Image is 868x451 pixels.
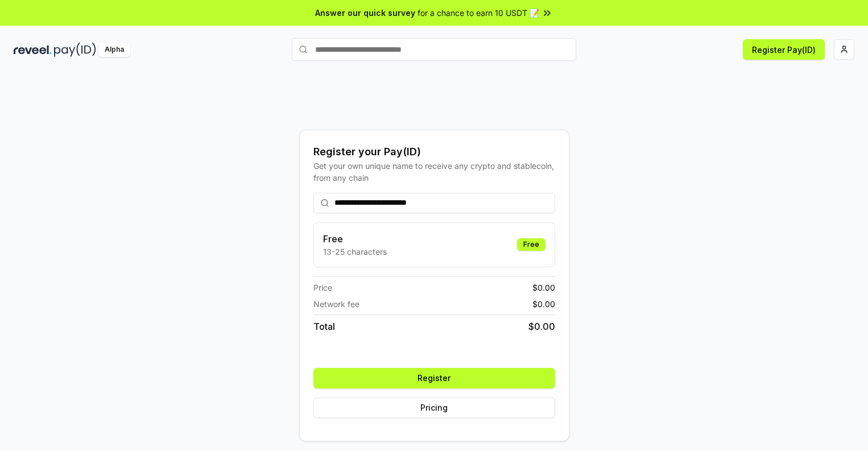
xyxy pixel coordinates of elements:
[323,246,387,258] p: 13-25 characters
[528,320,555,333] span: $ 0.00
[313,320,335,333] span: Total
[98,43,130,57] div: Alpha
[532,282,555,293] span: $ 0.00
[54,43,96,57] img: pay_id
[313,160,555,184] div: Get your own unique name to receive any crypto and stablecoin, from any chain
[323,232,387,246] h3: Free
[315,7,415,19] span: Answer our quick survey
[14,43,52,57] img: reveel_dark
[532,298,555,310] span: $ 0.00
[743,39,825,60] button: Register Pay(ID)
[517,238,545,251] div: Free
[313,398,555,418] button: Pricing
[313,144,555,160] div: Register your Pay(ID)
[313,368,555,388] button: Register
[313,298,359,310] span: Network fee
[418,7,539,19] span: for a chance to earn 10 USDT 📝
[313,282,332,293] span: Price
